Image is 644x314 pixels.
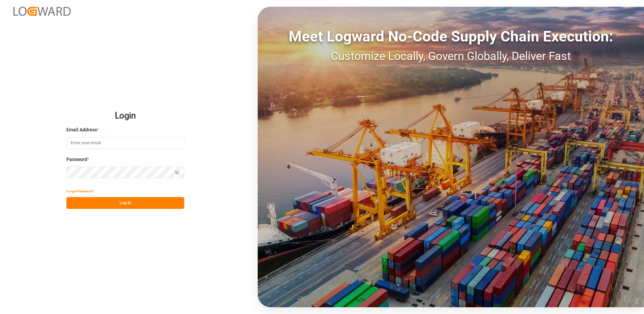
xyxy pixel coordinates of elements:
[66,105,184,127] h2: Login
[66,126,97,133] span: Email Address
[13,7,71,16] img: Logward_new_orange.png
[258,48,644,65] div: Customize Locally, Govern Globally, Deliver Fast
[66,137,184,149] input: Enter your email
[66,197,184,209] button: Log In
[66,156,87,163] span: Password
[66,185,94,197] button: Forgot Password?
[258,25,644,48] div: Meet Logward No-Code Supply Chain Execution:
